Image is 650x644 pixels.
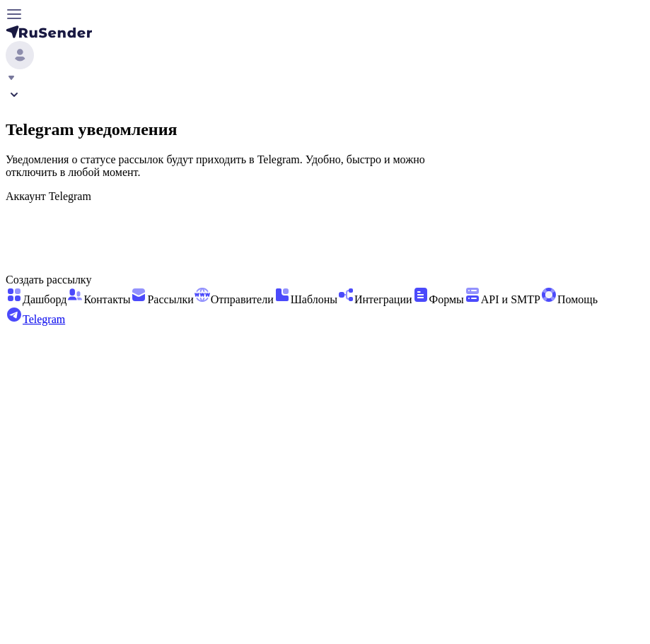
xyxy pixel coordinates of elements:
[211,293,274,305] span: Отправители
[6,274,91,286] span: Создать рассылку
[557,293,598,305] span: Помощь
[6,153,644,179] p: Уведомления о статусе рассылок будут приходить в Telegram. Удобно, быстро и можно отключить в люб...
[23,293,66,305] span: Дашборд
[23,313,65,325] span: Telegram
[354,293,412,305] span: Интеграции
[481,293,540,305] span: API и SMTP
[6,190,91,202] label: Аккаунт Telegram
[6,313,65,325] a: Telegram
[291,293,337,305] span: Шаблоны
[429,293,464,305] span: Формы
[6,120,644,139] h2: Telegram уведомления
[147,293,193,305] span: Рассылки
[83,293,130,305] span: Контакты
